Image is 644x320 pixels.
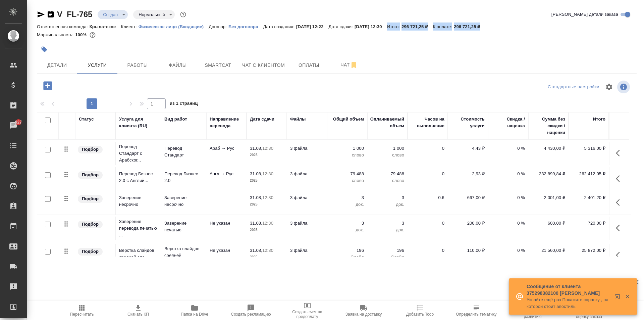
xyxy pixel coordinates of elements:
p: док. [371,227,404,233]
p: 2025 [250,227,283,233]
p: 3 файла [290,145,324,152]
div: Статус [79,116,94,123]
p: слово [330,177,364,184]
span: Чат с клиентом [242,61,285,70]
p: 3 файла [290,220,324,227]
a: Физическое лицо (Входящие) [139,24,209,29]
p: 31.08, [250,171,262,176]
p: Не указан [210,247,243,254]
p: Подбор [82,146,99,153]
p: Подбор [82,221,99,228]
p: Договор: [209,24,228,29]
p: док. [330,227,364,233]
p: 196 [371,247,404,254]
p: Перевод Бизнес 2.0 с Англий... [119,171,158,184]
p: Слайд [371,254,404,261]
td: 0 [408,142,448,165]
p: Араб → Рус [210,145,243,152]
p: 0 % [491,145,525,152]
div: Оплачиваемый объем [370,116,404,129]
button: Скопировать ссылку [47,10,55,18]
p: Перевод Стандарт с Арабског... [119,143,158,164]
div: Направление перевода [210,116,243,129]
button: Создан [101,12,120,17]
p: 31.08, [250,146,262,151]
span: Услуги [81,61,113,70]
div: Дата сдачи [250,116,274,123]
span: Детали [41,61,73,70]
div: Вид работ [164,116,187,123]
p: 100% [75,32,88,37]
td: 0 [408,167,448,191]
p: Верстка слайдов средней сло... [119,247,158,261]
p: 0 % [491,194,525,201]
p: 3 файла [290,194,324,201]
p: слово [371,177,404,184]
button: Показать кнопки [612,220,628,236]
div: Часов на выполнение [411,116,444,129]
p: 1 000 [330,145,364,152]
p: 232 899,84 ₽ [532,171,565,177]
p: 79 488 [371,171,404,177]
p: 200,00 ₽ [451,220,485,227]
p: 2025 [250,201,283,208]
p: Англ → Рус [210,171,243,177]
a: Без договора [228,24,263,29]
p: 0 % [491,220,525,227]
p: 3 файла [290,171,324,177]
p: Подбор [82,172,99,178]
button: Закрыть [621,293,634,300]
p: 262 412,05 ₽ [572,171,605,177]
p: 12:30 [262,195,273,200]
div: Итого [593,116,605,123]
p: Заверение несрочно [164,194,203,208]
p: Заверение печатью [164,220,203,233]
button: Открыть в новой вкладке [611,290,627,306]
p: Крылатское [90,24,121,29]
p: 5 316,00 ₽ [572,145,605,152]
p: 2 001,00 ₽ [532,194,565,201]
p: Подбор [82,248,99,255]
p: 196 [330,247,364,254]
div: Создан [98,10,128,19]
a: 927 [2,117,25,134]
div: Стоимость услуги [451,116,485,129]
p: Не указан [210,220,243,227]
div: Создан [133,10,175,19]
div: Услуга для клиента (RU) [119,116,158,129]
p: 720,00 ₽ [572,220,605,227]
span: Smartcat [202,61,234,70]
p: Клиент: [121,24,138,29]
p: 3 [371,194,404,201]
p: 0 % [491,247,525,254]
span: [PERSON_NAME] детали заказа [551,11,618,18]
p: слово [330,152,364,158]
p: 31.08, [250,248,262,253]
button: Показать кнопки [612,145,628,161]
div: Скидка / наценка [491,116,525,129]
span: Настроить таблицу [601,79,617,95]
td: 0 [408,244,448,267]
p: 3 [371,220,404,227]
button: Добавить услугу [39,79,57,93]
p: слово [371,152,404,158]
td: 0.6 [408,191,448,215]
p: Дата создания: [263,24,296,29]
p: 3 [330,220,364,227]
div: Сумма без скидки / наценки [532,116,565,136]
button: Показать кнопки [612,247,628,263]
p: 25 872,00 ₽ [572,247,605,254]
p: 110,00 ₽ [451,247,485,254]
span: Чат [333,61,365,69]
p: Заверение перевода печатью ... [119,218,158,238]
p: 2025 [250,254,283,261]
p: док. [330,201,364,208]
p: 4 430,00 ₽ [532,145,565,152]
p: Маржинальность: [37,32,75,37]
div: Файлы [290,116,306,123]
p: 667,00 ₽ [451,194,485,201]
p: 296 721,25 ₽ [401,24,433,29]
p: 3 файла [290,247,324,254]
p: 12:30 [262,171,273,176]
button: Доп статусы указывают на важность/срочность заказа [179,10,187,19]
